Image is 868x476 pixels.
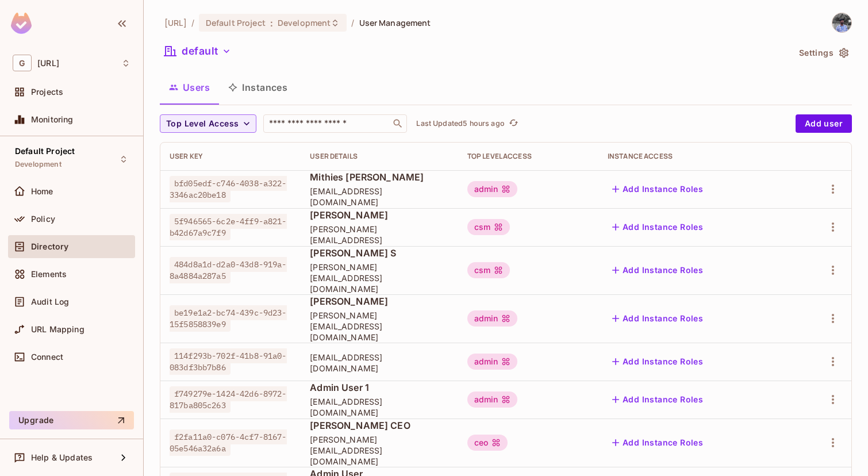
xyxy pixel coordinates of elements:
[467,310,518,327] div: admin
[416,119,504,128] p: Last Updated 5 hours ago
[467,435,508,451] div: ceo
[31,115,74,124] span: Monitoring
[31,87,63,97] span: Projects
[507,117,521,130] button: refresh
[608,152,782,161] div: Instance Access
[310,434,448,467] span: [PERSON_NAME][EMAIL_ADDRESS][DOMAIN_NAME]
[170,348,287,375] span: 114f293b-702f-41b8-91a0-083df3bb7b86
[467,181,518,197] div: admin
[160,73,219,102] button: Users
[170,429,287,456] span: f2fa11a0-c076-4cf7-8167-05e546a32a6a
[608,218,708,236] button: Add Instance Roles
[164,17,187,28] span: the active workspace
[206,17,266,28] span: Default Project
[310,262,448,294] span: [PERSON_NAME][EMAIL_ADDRESS][DOMAIN_NAME]
[278,17,331,28] span: Development
[467,219,510,235] div: csm
[608,352,708,371] button: Add Instance Roles
[310,186,448,208] span: [EMAIL_ADDRESS][DOMAIN_NAME]
[166,117,239,131] span: Top Level Access
[608,180,708,198] button: Add Instance Roles
[31,453,93,462] span: Help & Updates
[31,214,55,224] span: Policy
[608,261,708,279] button: Add Instance Roles
[608,390,708,409] button: Add Instance Roles
[219,73,297,102] button: Instances
[794,44,852,62] button: Settings
[160,42,236,60] button: default
[310,396,448,418] span: [EMAIL_ADDRESS][DOMAIN_NAME]
[15,160,62,169] span: Development
[608,309,708,328] button: Add Instance Roles
[359,17,431,28] span: User Management
[467,354,518,370] div: admin
[310,381,448,394] span: Admin User 1
[351,17,354,28] li: /
[270,18,274,28] span: :
[13,55,32,71] span: G
[31,270,67,279] span: Elements
[310,419,448,432] span: [PERSON_NAME] CEO
[310,209,448,221] span: [PERSON_NAME]
[160,114,256,133] button: Top Level Access
[310,247,448,259] span: [PERSON_NAME] S
[31,297,69,306] span: Audit Log
[170,214,287,240] span: 5f946565-6c2e-4ff9-a821-b42d67a9c7f9
[467,152,589,161] div: Top Level Access
[832,13,851,32] img: Mithies
[170,257,287,283] span: 484d8a1d-d2a0-43d8-919a-8a4884a287a5
[310,224,448,245] span: [PERSON_NAME][EMAIL_ADDRESS]
[31,242,68,251] span: Directory
[15,147,75,156] span: Default Project
[310,152,448,161] div: User Details
[170,176,287,202] span: bfd05edf-c746-4038-a322-3346ac20be18
[31,187,53,196] span: Home
[170,386,287,413] span: f749279e-1424-42d6-8972-817ba805c263
[170,305,287,332] span: be19e1a2-bc74-439c-9d23-15f5858839e9
[310,295,448,308] span: [PERSON_NAME]
[31,352,63,362] span: Connect
[467,262,510,278] div: csm
[9,411,134,429] button: Upgrade
[509,118,519,129] span: refresh
[170,152,291,161] div: User Key
[310,310,448,343] span: [PERSON_NAME][EMAIL_ADDRESS][DOMAIN_NAME]
[31,325,85,334] span: URL Mapping
[505,117,521,130] span: Click to refresh data
[796,114,852,133] button: Add user
[310,171,448,183] span: Mithies [PERSON_NAME]
[37,59,59,68] span: Workspace: genworx.ai
[608,433,708,452] button: Add Instance Roles
[310,352,448,374] span: [EMAIL_ADDRESS][DOMAIN_NAME]
[191,17,194,28] li: /
[467,391,518,408] div: admin
[11,13,32,34] img: SReyMgAAAABJRU5ErkJggg==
